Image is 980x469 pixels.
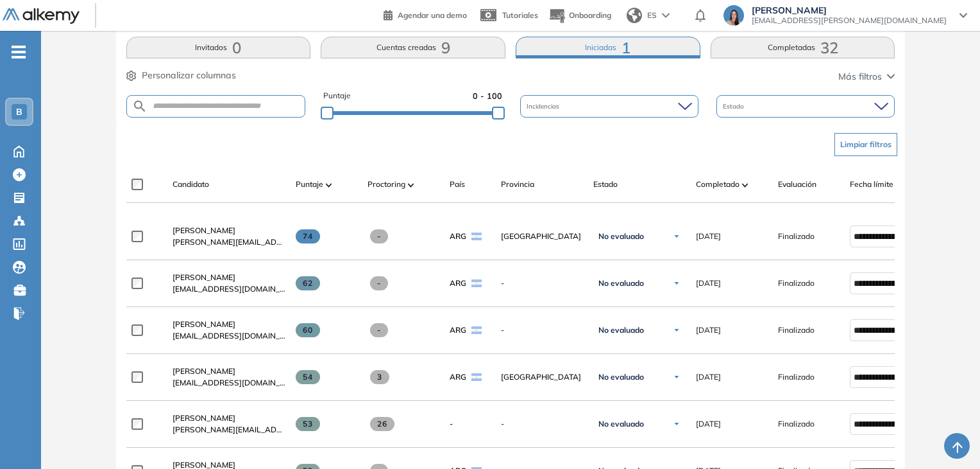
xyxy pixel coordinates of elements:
[520,95,698,118] div: Incidencias
[370,276,389,290] span: -
[173,366,235,376] span: [PERSON_NAME]
[662,13,670,18] img: arrow
[527,102,562,111] span: Incidencias
[711,37,895,58] button: Completadas32
[473,90,502,102] span: 0 - 100
[450,418,453,430] span: -
[598,278,644,288] span: No evaluado
[173,412,285,424] a: [PERSON_NAME]
[778,324,815,336] span: Finalizado
[778,231,815,242] span: Finalizado
[723,102,747,111] span: Estado
[471,373,482,381] img: ARG
[370,370,390,384] span: 3
[696,231,721,242] span: [DATE]
[3,8,80,24] img: Logo
[850,179,893,190] span: Fecha límite
[450,324,466,336] span: ARG
[673,420,680,428] img: Ícono de flecha
[408,183,414,187] img: [missing "en.ARROW_ALT" translation]
[296,323,321,337] span: 60
[296,229,321,243] span: 74
[173,377,285,389] span: [EMAIL_ADDRESS][DOMAIN_NAME]
[673,373,680,381] img: Ícono de flecha
[450,371,466,383] span: ARG
[548,2,611,30] button: Onboarding
[450,179,465,190] span: País
[696,418,721,430] span: [DATE]
[173,179,209,190] span: Candidato
[501,418,583,430] span: -
[647,10,657,21] span: ES
[173,225,285,236] a: [PERSON_NAME]
[752,15,947,26] span: [EMAIL_ADDRESS][PERSON_NAME][DOMAIN_NAME]
[126,69,236,82] button: Personalizar columnas
[173,272,285,283] a: [PERSON_NAME]
[370,417,395,431] span: 26
[501,278,583,289] span: -
[173,366,285,377] a: [PERSON_NAME]
[916,407,980,469] div: Widget de chat
[173,272,235,282] span: [PERSON_NAME]
[778,418,815,430] span: Finalizado
[323,90,351,102] span: Puntaje
[370,323,389,337] span: -
[173,236,285,248] span: [PERSON_NAME][EMAIL_ADDRESS][DOMAIN_NAME]
[716,95,895,118] div: Estado
[778,179,816,190] span: Evaluación
[516,37,700,58] button: Iniciadas1
[569,10,611,20] span: Onboarding
[450,278,466,289] span: ARG
[838,70,895,84] button: Más filtros
[126,37,311,58] button: Invitados0
[627,8,642,23] img: world
[16,107,22,117] span: B
[673,326,680,334] img: Ícono de flecha
[173,319,235,329] span: [PERSON_NAME]
[384,6,467,22] a: Agendar una demo
[673,279,680,287] img: Ícono de flecha
[12,51,26,53] i: -
[598,419,644,429] span: No evaluado
[598,372,644,382] span: No evaluado
[696,371,721,383] span: [DATE]
[173,330,285,342] span: [EMAIL_ADDRESS][DOMAIN_NAME]
[752,5,947,15] span: [PERSON_NAME]
[173,283,285,295] span: [EMAIL_ADDRESS][DOMAIN_NAME]
[296,179,323,190] span: Puntaje
[696,278,721,289] span: [DATE]
[471,326,482,334] img: ARG
[838,70,882,84] span: Más filtros
[296,276,321,290] span: 62
[598,325,644,335] span: No evaluado
[321,37,505,58] button: Cuentas creadas9
[398,10,467,20] span: Agendar una demo
[173,319,285,330] a: [PERSON_NAME]
[296,417,321,431] span: 53
[673,233,680,240] img: Ícono de flecha
[501,231,583,242] span: [GEOGRAPHIC_DATA]
[696,179,739,190] span: Completado
[916,407,980,469] iframe: Chat Widget
[696,324,721,336] span: [DATE]
[501,371,583,383] span: [GEOGRAPHIC_DATA]
[326,183,332,187] img: [missing "en.ARROW_ALT" translation]
[367,179,405,190] span: Proctoring
[502,10,538,20] span: Tutoriales
[471,233,482,240] img: ARG
[778,278,815,289] span: Finalizado
[501,324,583,336] span: -
[471,279,482,287] img: ARG
[598,231,644,242] span: No evaluado
[742,183,748,187] img: [missing "en.ARROW_ALT" translation]
[450,231,466,242] span: ARG
[173,226,235,235] span: [PERSON_NAME]
[370,229,389,243] span: -
[501,179,534,190] span: Provincia
[173,424,285,436] span: [PERSON_NAME][EMAIL_ADDRESS][PERSON_NAME][DOMAIN_NAME]
[593,179,618,190] span: Estado
[834,133,897,156] button: Limpiar filtros
[173,413,235,423] span: [PERSON_NAME]
[296,370,321,384] span: 54
[778,371,815,383] span: Finalizado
